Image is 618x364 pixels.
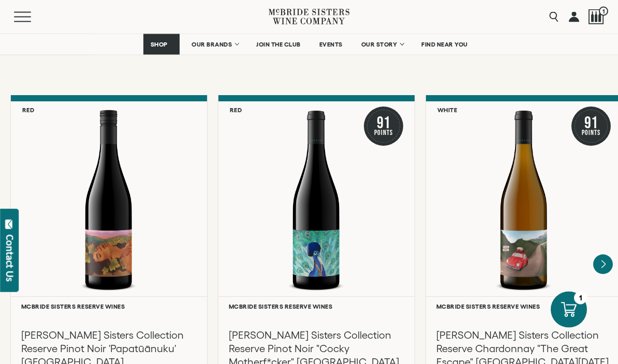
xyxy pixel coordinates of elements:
span: 1 [599,7,608,16]
button: Next [593,255,613,275]
button: Mobile Menu Trigger [14,12,51,22]
a: EVENTS [313,34,349,55]
h6: Red [22,107,34,114]
a: OUR STORY [355,34,410,55]
h6: McBride Sisters Reserve Wines [21,304,197,310]
h6: Red [230,107,242,114]
span: OUR STORY [361,41,398,48]
span: OUR BRANDS [192,41,232,48]
a: OUR BRANDS [185,34,244,55]
div: 1 [574,292,587,305]
span: JOIN THE CLUB [256,41,301,48]
div: Contact Us [5,235,15,282]
a: JOIN THE CLUB [249,34,307,55]
span: FIND NEAR YOU [421,41,468,48]
h6: McBride Sisters Reserve Wines [436,304,612,310]
span: EVENTS [319,41,343,48]
a: SHOP [143,34,180,55]
span: SHOP [150,41,168,48]
a: FIND NEAR YOU [415,34,475,55]
h6: McBride Sisters Reserve Wines [229,304,404,310]
h6: White [437,107,458,114]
